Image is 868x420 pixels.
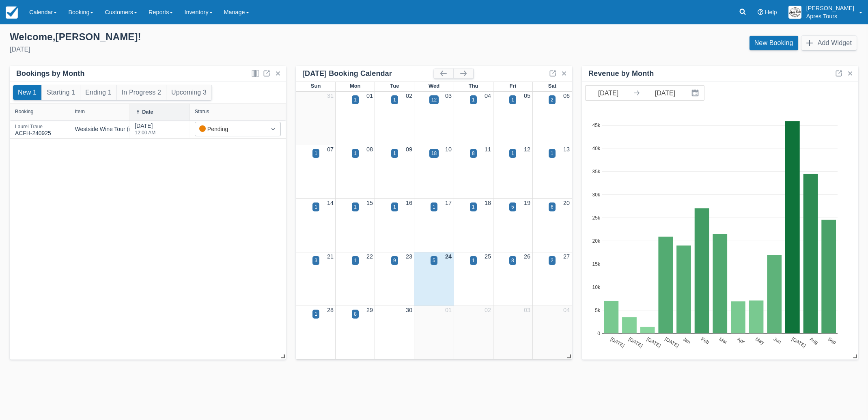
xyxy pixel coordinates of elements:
[354,257,357,264] div: 1
[366,146,373,153] a: 08
[551,203,554,211] div: 6
[806,12,854,20] p: Apres Tours
[586,86,631,100] input: Start Date
[75,125,187,134] div: Westside Wine Tour (min. 6 guests), Gratuity
[524,307,530,313] a: 03
[350,83,361,89] span: Mon
[135,122,155,140] div: [DATE]
[445,253,452,260] a: 24
[469,83,478,89] span: Thu
[366,200,373,206] a: 15
[327,146,334,153] a: 07
[524,253,530,260] a: 26
[80,85,116,100] button: Ending 1
[314,257,317,264] div: 3
[485,146,491,153] a: 11
[195,109,209,114] div: Status
[393,257,396,264] div: 9
[511,150,514,157] div: 1
[431,96,437,103] div: 12
[390,83,399,89] span: Tue
[16,69,85,78] div: Bookings by Month
[42,85,80,100] button: Starting 1
[406,253,412,260] a: 23
[142,109,153,115] div: Date
[445,146,452,153] a: 10
[472,203,475,211] div: 1
[406,93,412,99] a: 02
[642,86,688,100] input: End Date
[327,307,334,313] a: 28
[366,253,373,260] a: 22
[327,93,334,99] a: 31
[801,36,857,50] button: Add Widget
[10,45,428,54] div: [DATE]
[393,203,396,211] div: 1
[135,130,155,135] div: 12:00 AM
[524,146,530,153] a: 12
[15,124,51,129] div: Laurel Traue
[166,85,211,100] button: Upcoming 3
[511,96,514,103] div: 1
[588,69,654,78] div: Revenue by Month
[314,203,317,211] div: 1
[15,127,51,131] a: Laurel TraueACFH-240925
[302,69,434,78] div: [DATE] Booking Calendar
[472,257,475,264] div: 1
[406,146,412,153] a: 09
[485,200,491,206] a: 18
[406,200,412,206] a: 16
[269,125,277,133] span: Dropdown icon
[354,96,357,103] div: 1
[314,310,317,318] div: 1
[433,257,435,264] div: 5
[563,93,570,99] a: 06
[15,124,51,138] div: ACFH-240925
[524,200,530,206] a: 19
[10,31,428,43] div: Welcome , [PERSON_NAME] !
[393,96,396,103] div: 1
[788,6,801,19] img: A1
[354,150,357,157] div: 1
[485,253,491,260] a: 25
[445,307,452,313] a: 01
[563,307,570,313] a: 04
[511,203,514,211] div: 5
[472,96,475,103] div: 1
[354,310,357,318] div: 8
[406,307,412,313] a: 30
[199,125,262,134] div: Pending
[117,85,166,100] button: In Progress 2
[485,93,491,99] a: 04
[509,83,516,89] span: Fri
[472,150,475,157] div: 8
[765,9,777,15] span: Help
[551,96,554,103] div: 2
[15,109,34,114] div: Booking
[806,4,854,12] p: [PERSON_NAME]
[750,36,798,50] a: New Booking
[445,93,452,99] a: 03
[314,150,317,157] div: 1
[431,150,437,157] div: 18
[563,200,570,206] a: 20
[366,307,373,313] a: 29
[327,253,334,260] a: 21
[327,200,334,206] a: 14
[551,257,554,264] div: 2
[75,109,85,114] div: Item
[758,9,763,15] i: Help
[13,85,41,100] button: New 1
[688,86,704,100] button: Interact with the calendar and add the check-in date for your trip.
[366,93,373,99] a: 01
[524,93,530,99] a: 05
[445,200,452,206] a: 17
[511,257,514,264] div: 8
[563,146,570,153] a: 13
[354,203,357,211] div: 1
[429,83,439,89] span: Wed
[548,83,556,89] span: Sat
[485,307,491,313] a: 02
[393,150,396,157] div: 1
[311,83,321,89] span: Sun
